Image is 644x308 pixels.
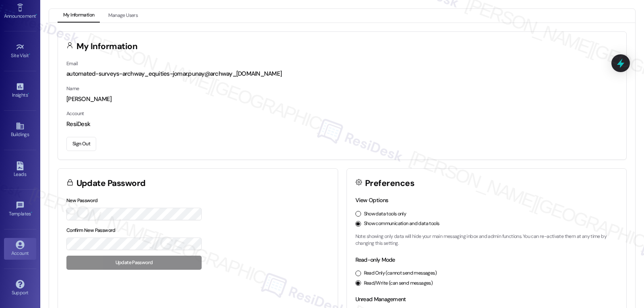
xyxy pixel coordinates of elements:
label: View Options [355,196,388,204]
button: Sign Out [66,137,96,151]
label: Account [66,110,84,117]
div: automated-surveys-archway_equities-jomar.punay@archway_[DOMAIN_NAME] [66,70,618,78]
label: New Password [66,197,98,204]
h3: My Information [76,42,138,51]
span: • [36,12,37,18]
button: My Information [58,9,100,23]
p: Note: showing only data will hide your main messaging inbox and admin functions. You can re-activ... [355,233,618,247]
h3: Preferences [365,179,414,188]
span: • [29,52,30,57]
label: Read/Write (can send messages) [364,280,433,287]
label: Name [66,85,79,92]
a: Insights • [4,80,36,101]
label: Read Only (cannot send messages) [364,270,437,277]
div: [PERSON_NAME] [66,95,618,103]
label: Show data tools only [364,211,407,218]
a: Leads [4,159,36,181]
a: Buildings [4,119,36,141]
div: ResiDesk [66,120,618,128]
label: Read-only Mode [355,256,395,263]
a: Support [4,277,36,299]
span: • [28,91,29,97]
label: Email [66,60,78,67]
h3: Update Password [76,179,146,188]
a: Site Visit • [4,40,36,62]
span: • [31,210,32,215]
label: Confirm New Password [66,227,116,234]
label: Show communication and data tools [364,220,440,227]
a: Account [4,238,36,260]
a: Templates • [4,198,36,220]
label: Unread Management [355,296,406,303]
button: Manage Users [103,9,143,23]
